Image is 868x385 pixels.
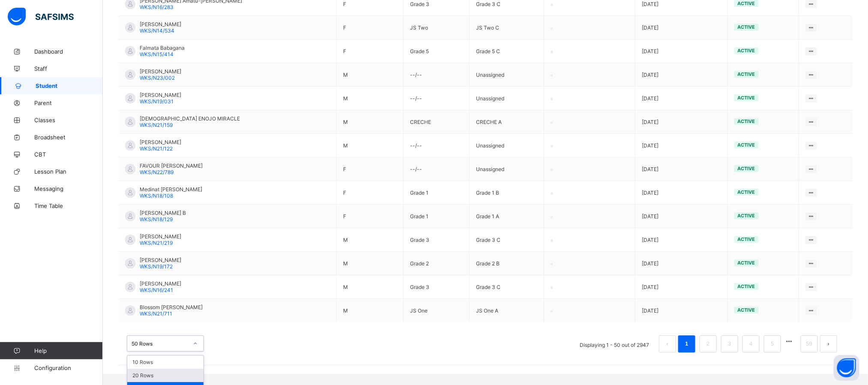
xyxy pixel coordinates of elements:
[738,236,755,242] span: active
[635,299,728,322] td: [DATE]
[635,63,728,87] td: [DATE]
[635,87,728,110] td: [DATE]
[34,185,103,192] span: Messaging
[470,299,544,322] td: JS One A
[470,181,544,205] td: Grade 1 B
[635,228,728,252] td: [DATE]
[403,275,469,299] td: Grade 3
[140,115,240,122] span: [DEMOGRAPHIC_DATA] ENOJO MIRACLE
[635,134,728,157] td: [DATE]
[34,202,103,209] span: Time Table
[36,82,103,89] span: Student
[738,213,755,219] span: active
[738,118,755,124] span: active
[403,110,469,134] td: CRECHE
[337,134,403,157] td: M
[337,87,403,110] td: M
[337,63,403,87] td: M
[403,63,469,87] td: --/--
[140,92,181,98] span: [PERSON_NAME]
[140,257,181,263] span: [PERSON_NAME]
[635,252,728,275] td: [DATE]
[34,364,102,371] span: Configuration
[635,39,728,63] td: [DATE]
[738,260,755,266] span: active
[140,240,173,246] span: WKS/N21/219
[140,310,172,317] span: WKS/N21/711
[34,65,103,72] span: Staff
[470,39,544,63] td: Grade 5 C
[140,210,186,216] span: [PERSON_NAME] B
[140,98,174,105] span: WKS/N19/031
[140,263,173,270] span: WKS/N19/172
[140,145,173,152] span: WKS/N21/122
[804,338,815,349] a: 59
[337,252,403,275] td: M
[738,0,755,6] span: active
[635,205,728,228] td: [DATE]
[470,205,544,228] td: Grade 1 A
[127,355,204,369] div: 10 Rows
[801,335,818,352] li: 59
[403,181,469,205] td: Grade 1
[140,192,173,199] span: WKS/N18/108
[403,87,469,110] td: --/--
[140,45,185,51] span: Falmata Babagana
[127,369,204,382] div: 20 Rows
[403,299,469,322] td: JS One
[470,63,544,87] td: Unassigned
[678,335,695,352] li: 1
[470,252,544,275] td: Grade 2 B
[470,110,544,134] td: CRECHE A
[34,134,103,141] span: Broadsheet
[834,355,859,381] button: Open asap
[337,205,403,228] td: F
[721,335,738,352] li: 3
[140,139,181,145] span: [PERSON_NAME]
[140,51,174,57] span: WKS/N15/414
[747,338,755,349] a: 4
[140,216,173,223] span: WKS/N18/129
[403,205,469,228] td: Grade 1
[738,142,755,148] span: active
[635,110,728,134] td: [DATE]
[820,335,837,352] button: next page
[738,307,755,313] span: active
[132,340,188,347] div: 50 Rows
[34,168,103,175] span: Lesson Plan
[704,338,712,349] a: 2
[337,16,403,39] td: F
[738,24,755,30] span: active
[738,283,755,289] span: active
[140,68,181,75] span: [PERSON_NAME]
[140,27,174,34] span: WKS/N14/534
[659,335,676,352] li: 上一页
[337,110,403,134] td: M
[140,75,175,81] span: WKS/N23/002
[140,186,202,192] span: Medinat [PERSON_NAME]
[764,335,781,352] li: 5
[337,275,403,299] td: M
[470,134,544,157] td: Unassigned
[34,117,103,123] span: Classes
[820,335,837,352] li: 下一页
[470,157,544,181] td: Unassigned
[738,189,755,195] span: active
[700,335,717,352] li: 2
[573,335,655,352] li: Displaying 1 - 50 out of 2947
[140,233,181,240] span: [PERSON_NAME]
[8,8,74,26] img: safsims
[140,162,203,169] span: FAVOUR [PERSON_NAME]
[768,338,776,349] a: 5
[337,181,403,205] td: F
[34,347,102,354] span: Help
[140,169,174,175] span: WKS/N22/789
[470,87,544,110] td: Unassigned
[337,157,403,181] td: F
[403,39,469,63] td: Grade 5
[403,157,469,181] td: --/--
[470,275,544,299] td: Grade 3 C
[682,338,691,349] a: 1
[635,157,728,181] td: [DATE]
[140,304,203,310] span: Blossom [PERSON_NAME]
